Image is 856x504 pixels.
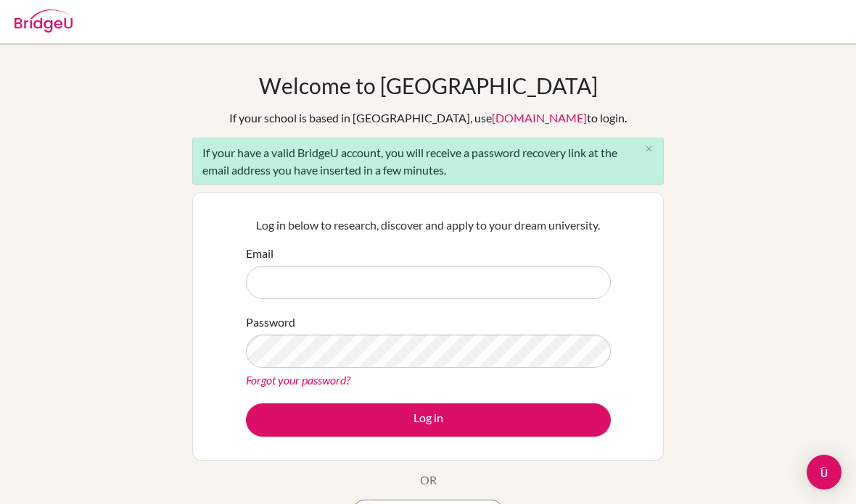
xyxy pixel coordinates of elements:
[246,403,611,437] button: Log in
[15,9,73,33] img: Bridge-U
[634,138,663,160] button: Close
[229,109,627,127] div: If your school is based in [GEOGRAPHIC_DATA], use to login.
[807,455,841,490] div: Open Intercom Messenger
[492,111,587,125] a: [DOMAIN_NAME]
[246,245,273,262] label: Email
[643,143,654,154] i: close
[246,373,350,387] a: Forgot your password?
[259,72,598,98] h1: Welcome to [GEOGRAPHIC_DATA]
[192,138,664,185] div: If your have a valid BridgeU account, you will receive a password recovery link at the email addr...
[246,217,611,234] p: Log in below to research, discover and apply to your dream university.
[246,314,295,331] label: Password
[420,471,437,489] p: OR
